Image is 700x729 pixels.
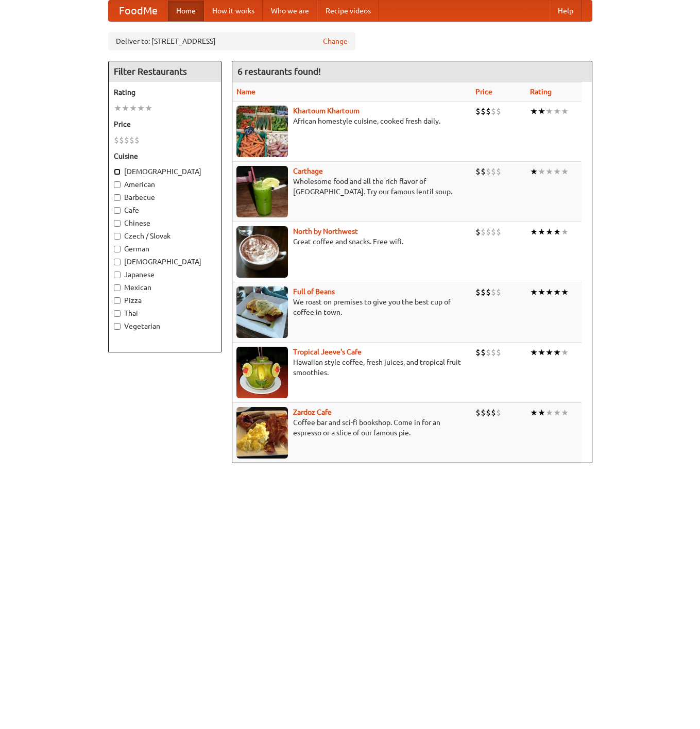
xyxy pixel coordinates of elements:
[114,282,216,293] label: Mexican
[114,103,122,114] li: ★
[293,348,362,356] b: Tropical Jeeve's Cafe
[236,176,467,197] p: Wholesome food and all the rich flavor of [GEOGRAPHIC_DATA]. Try our famous lentil soup.
[481,166,486,177] li: $
[481,347,486,358] li: $
[293,287,335,296] b: Full of Beans
[553,286,561,298] li: ★
[236,347,288,398] img: jeeves.jpg
[496,226,501,238] li: $
[545,106,553,117] li: ★
[491,166,496,177] li: $
[293,408,332,416] a: Zardoz Cafe
[561,106,569,117] li: ★
[114,181,121,188] input: American
[553,226,561,238] li: ★
[496,166,501,177] li: $
[545,407,553,418] li: ★
[496,286,501,298] li: $
[538,106,545,117] li: ★
[481,226,486,238] li: $
[561,166,569,177] li: ★
[553,407,561,418] li: ★
[475,226,481,238] li: $
[119,134,124,146] li: $
[114,321,216,331] label: Vegetarian
[236,166,288,217] img: carthage.jpg
[293,107,360,115] a: Khartoum Khartoum
[538,226,545,238] li: ★
[293,227,358,235] a: North by Northwest
[538,166,545,177] li: ★
[168,1,204,21] a: Home
[475,286,481,298] li: $
[114,207,121,214] input: Cafe
[530,407,538,418] li: ★
[114,244,216,254] label: German
[129,103,137,114] li: ★
[114,179,216,190] label: American
[114,218,216,228] label: Chinese
[530,106,538,117] li: ★
[530,347,538,358] li: ★
[491,407,496,418] li: $
[124,134,129,146] li: $
[530,88,552,96] a: Rating
[114,166,216,177] label: [DEMOGRAPHIC_DATA]
[114,134,119,146] li: $
[545,347,553,358] li: ★
[550,1,582,21] a: Help
[561,286,569,298] li: ★
[263,1,317,21] a: Who we are
[475,347,481,358] li: $
[538,407,545,418] li: ★
[486,407,491,418] li: $
[530,166,538,177] li: ★
[109,1,168,21] a: FoodMe
[134,134,140,146] li: $
[114,168,121,175] input: [DEMOGRAPHIC_DATA]
[236,88,255,96] a: Name
[491,106,496,117] li: $
[114,205,216,215] label: Cafe
[114,295,216,306] label: Pizza
[553,166,561,177] li: ★
[481,286,486,298] li: $
[236,297,467,317] p: We roast on premises to give you the best cup of coffee in town.
[114,194,121,201] input: Barbecue
[114,192,216,202] label: Barbecue
[236,286,288,338] img: beans.jpg
[553,347,561,358] li: ★
[553,106,561,117] li: ★
[475,106,481,117] li: $
[475,407,481,418] li: $
[486,106,491,117] li: $
[114,257,216,267] label: [DEMOGRAPHIC_DATA]
[114,284,121,291] input: Mexican
[486,347,491,358] li: $
[561,347,569,358] li: ★
[114,259,121,265] input: [DEMOGRAPHIC_DATA]
[545,226,553,238] li: ★
[237,66,321,76] ng-pluralize: 6 restaurants found!
[114,308,216,318] label: Thai
[486,286,491,298] li: $
[491,347,496,358] li: $
[236,357,467,378] p: Hawaiian style coffee, fresh juices, and tropical fruit smoothies.
[475,88,492,96] a: Price
[129,134,134,146] li: $
[145,103,152,114] li: ★
[204,1,263,21] a: How it works
[538,286,545,298] li: ★
[114,231,216,241] label: Czech / Slovak
[114,246,121,252] input: German
[561,226,569,238] li: ★
[114,119,216,129] h5: Price
[236,407,288,459] img: zardoz.jpg
[293,167,323,175] a: Carthage
[114,272,121,278] input: Japanese
[114,297,121,304] input: Pizza
[317,1,379,21] a: Recipe videos
[496,106,501,117] li: $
